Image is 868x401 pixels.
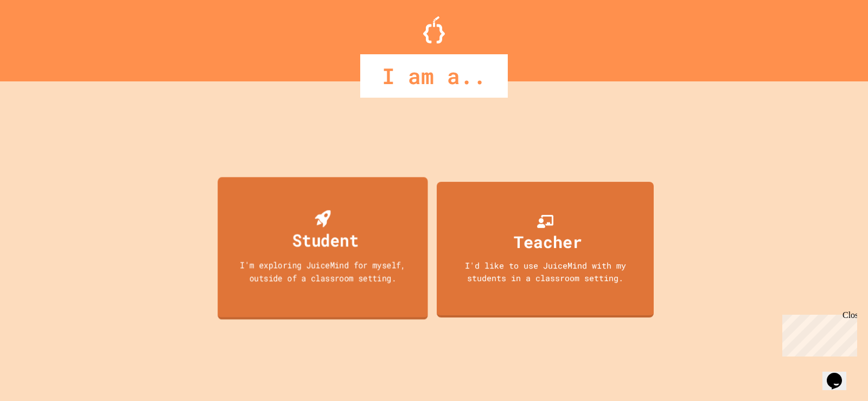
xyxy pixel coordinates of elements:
[822,358,857,390] iframe: chat widget
[360,54,508,98] div: I am a..
[448,259,643,284] div: I'd like to use JuiceMind with my students in a classroom setting.
[292,227,359,252] div: Student
[4,4,75,69] div: Chat with us now!Close
[228,258,418,284] div: I'm exploring JuiceMind for myself, outside of a classroom setting.
[778,310,857,357] iframe: chat widget
[423,16,445,43] img: Logo.svg
[514,230,582,254] div: Teacher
